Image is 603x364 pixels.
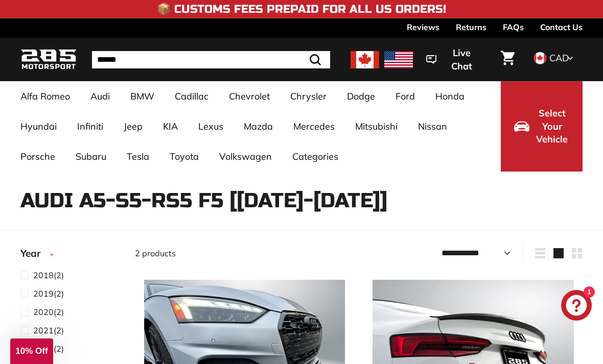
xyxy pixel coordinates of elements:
a: KIA [153,111,188,141]
span: (2) [33,324,64,336]
a: Cadillac [165,81,219,111]
span: 2021 [33,325,54,335]
span: 10% Off [15,346,48,356]
a: Nissan [408,111,457,141]
a: Audi [80,81,120,111]
a: Subaru [65,141,117,172]
a: Toyota [159,141,209,172]
h4: 📦 Customs Fees Prepaid for All US Orders! [157,3,446,15]
a: Hyundai [10,111,67,141]
a: Volkswagen [209,141,282,172]
button: Year [20,243,119,269]
img: Logo_285_Motorsport_areodynamics_components [20,47,77,71]
span: Live Chat [442,46,481,72]
span: CAD [549,52,569,64]
a: Contact Us [540,18,583,36]
a: Mazda [234,111,283,141]
a: Chevrolet [219,81,280,111]
div: 2 products [135,247,359,259]
span: 2018 [33,270,54,280]
input: Search [92,51,330,68]
span: 2020 [33,307,54,317]
a: Ford [385,81,425,111]
h1: Audi A5-S5-RS5 F5 [[DATE]-[DATE]] [20,189,583,212]
a: Infiniti [67,111,113,141]
span: 2019 [33,288,54,299]
a: Mitsubishi [345,111,408,141]
a: FAQs [503,18,524,36]
button: Select Your Vehicle [501,81,583,172]
a: Dodge [337,81,385,111]
a: Reviews [407,18,439,36]
a: Tesla [117,141,159,172]
span: Year [20,246,48,261]
a: Chrysler [280,81,337,111]
a: Mercedes [283,111,345,141]
a: Returns [456,18,486,36]
a: Porsche [10,141,65,172]
a: BMW [120,81,165,111]
a: Honda [425,81,475,111]
button: Live Chat [413,40,495,79]
a: Alfa Romeo [10,81,80,111]
span: (2) [33,306,64,318]
a: Jeep [113,111,153,141]
div: 10% Off [10,338,53,364]
span: Select Your Vehicle [535,107,569,146]
a: Lexus [188,111,234,141]
a: Categories [282,141,349,172]
inbox-online-store-chat: Shopify online store chat [558,290,595,323]
span: (2) [33,269,64,281]
a: Cart [495,42,521,77]
span: (2) [33,287,64,300]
